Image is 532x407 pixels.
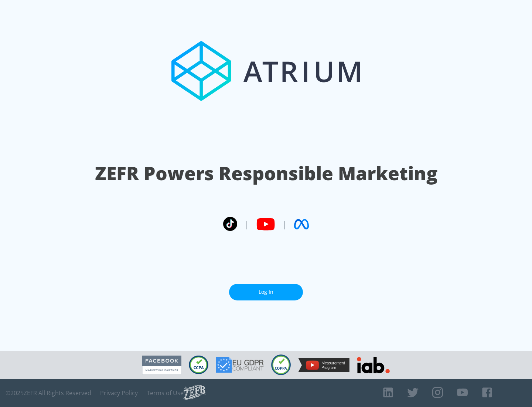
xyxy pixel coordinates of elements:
a: Privacy Policy [100,389,138,397]
h1: ZEFR Powers Responsible Marketing [95,161,437,186]
span: | [282,219,287,230]
img: Facebook Marketing Partner [142,356,181,374]
img: YouTube Measurement Program [298,358,349,372]
span: | [245,219,249,230]
a: Terms of Use [147,389,184,397]
img: GDPR Compliant [216,357,264,373]
a: Log In [229,284,303,300]
img: COPPA Compliant [271,354,291,375]
img: CCPA Compliant [189,356,208,374]
span: © 2025 ZEFR All Rights Reserved [6,389,91,397]
img: IAB [357,357,390,373]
